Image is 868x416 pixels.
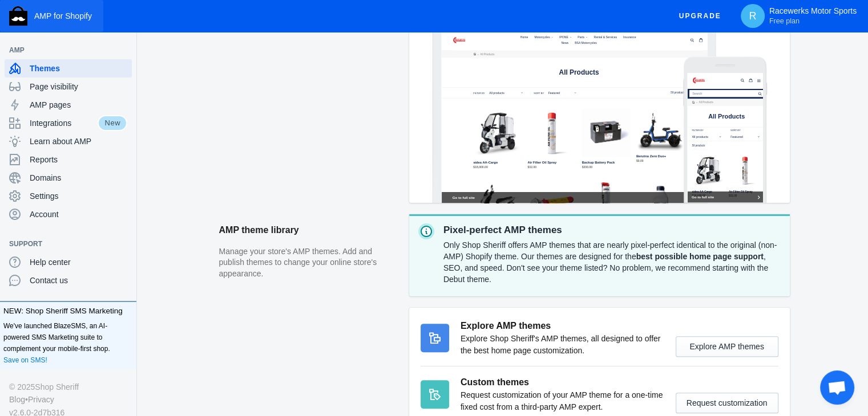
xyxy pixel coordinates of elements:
[60,119,168,140] span: All Products
[116,48,134,52] button: Add a sales channel
[447,17,515,27] span: Rental & Services
[5,96,132,114] a: AMP pages
[352,34,373,44] span: News
[106,66,108,78] span: ›
[676,336,778,357] button: Explore AMP themes
[9,393,25,406] a: Blog
[273,17,318,27] span: Motorcycles
[461,333,664,357] p: Explore Shop Sheriff's AMP themes, all designed to offer the best home page customization.
[30,63,127,74] span: Themes
[30,209,127,220] span: Account
[394,14,435,31] button: Parts
[534,17,571,27] span: Insurance
[126,166,217,176] label: Sort by
[93,181,127,191] label: Filter by
[676,393,778,413] button: Request customization
[5,271,132,289] a: Contact us
[432,21,717,203] img: Laptop frame
[98,115,127,131] span: New
[443,237,781,287] div: Only Shop Sheriff offers AMP themes that are nearly pixel-perfect identical to the original (non-...
[345,115,462,137] span: All Products
[5,52,224,73] input: Search
[30,154,127,165] span: Reports
[820,370,854,405] div: Open chat
[461,389,664,413] p: Request customization of your AMP theme for a one-time fixed cost from a third-party AMP expert.
[683,56,767,203] img: Mobile frame
[35,381,79,393] a: Shop Sheriff
[267,14,333,31] button: Motorcycles
[30,81,127,92] span: Page visibility
[30,275,127,286] span: Contact us
[9,381,127,393] div: © 2025
[14,84,21,92] a: Home
[5,59,132,78] a: Themes
[30,190,127,202] span: Settings
[5,78,132,96] a: Page visibility
[5,150,132,169] a: Reports
[30,256,127,268] span: Help center
[13,166,103,176] label: Filter by
[30,117,98,129] span: Integrations
[13,3,53,43] img: image
[13,359,201,374] span: Go to full site
[5,169,132,187] a: Domains
[116,242,134,246] button: Add a sales channel
[461,376,664,389] h3: Custom themes
[197,12,221,35] button: Menu
[34,11,92,21] span: AMP for Shopify
[443,223,781,237] p: Pixel-perfect AMP themes
[5,187,132,205] a: Settings
[33,82,75,94] span: All Products
[31,11,71,51] img: image
[340,14,387,31] button: IPONE
[528,14,577,31] a: Insurance
[442,14,521,31] a: Rental & Services
[9,393,127,406] div: •
[9,238,116,250] span: Support
[5,114,132,132] a: IntegrationsNew
[30,99,127,111] span: AMP pages
[670,6,730,27] button: Upgrade
[391,34,456,44] span: BSA Motorcycles
[747,10,758,22] span: R
[94,68,102,76] a: Home
[461,319,664,333] h3: Explore AMP themes
[673,181,714,190] span: 59 products
[30,172,127,183] span: Domains
[113,66,156,78] span: All Products
[386,31,462,47] a: BSA Motorcycles
[636,252,764,261] strong: best possible home page support
[13,211,51,219] span: 59 products
[679,6,721,26] span: Upgrade
[219,214,398,246] h2: AMP theme library
[5,132,132,150] a: Learn about AMP
[219,246,398,280] p: Manage your store's AMP themes. Add and publish themes to change your online store's appearance.
[5,205,132,223] a: Account
[769,17,800,26] span: Free plan
[3,354,47,366] a: Save on SMS!
[769,6,857,26] p: Racewerks Motor Sports
[28,393,54,406] a: Privacy
[400,17,420,27] span: Parts
[271,181,300,191] label: Sort by
[30,136,127,147] span: Learn about AMP
[9,6,27,26] img: Shop Sheriff Logo
[26,82,29,94] span: ›
[346,31,379,47] a: News
[231,17,254,27] span: Home
[225,14,260,31] a: Home
[9,44,116,56] span: AMP
[346,17,373,27] span: IPONE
